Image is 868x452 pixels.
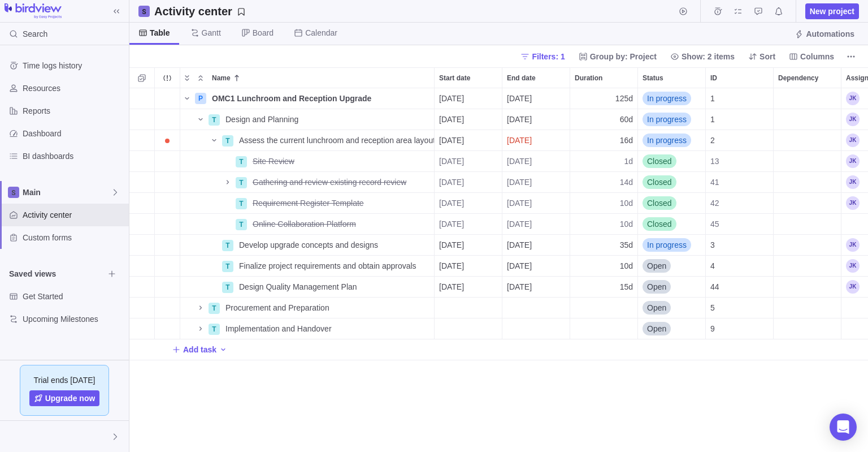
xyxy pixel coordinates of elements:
div: Dependency [774,214,841,235]
div: Johnnie Kuo [846,113,860,126]
div: End date [502,172,570,193]
div: Name [180,235,435,256]
span: Sort [744,49,780,64]
a: Upgrade now [29,390,100,406]
div: Start date [435,298,502,318]
div: In progress [638,109,705,130]
div: Start date [435,151,502,172]
div: Status [638,88,706,109]
span: Custom forms [23,232,124,243]
span: Open [647,260,666,272]
div: Closed [638,151,705,171]
div: Duration [570,318,638,339]
div: Trouble indication [155,151,180,172]
div: T [236,156,247,167]
div: Status [638,109,706,130]
a: Notifications [771,8,787,18]
span: Save your current layout and filters as a View [150,3,250,19]
div: Name [180,88,435,109]
span: Closed [647,156,672,167]
div: Dependency [774,130,841,151]
span: 2 [710,135,715,146]
span: In progress [647,135,687,146]
div: Johnnie Kuo [846,154,860,168]
div: ID [706,130,774,151]
div: T [222,261,233,272]
span: Develop upgrade concepts and designs [239,239,378,251]
div: Open Intercom Messenger [830,414,857,441]
span: Filters: 1 [532,51,565,62]
div: End date [502,256,570,277]
div: Duration [570,298,638,318]
span: [DATE] [439,197,464,209]
div: End date [502,109,570,130]
span: Closed [647,197,672,209]
span: Search [23,28,47,40]
span: Group by: Project [574,49,661,64]
span: [DATE] [507,281,532,292]
div: Trouble indication [155,277,180,298]
div: End date [502,130,570,151]
span: Dashboard [23,128,124,139]
span: 15d [620,281,633,292]
span: In progress [647,93,687,104]
div: 45 [706,214,773,234]
span: Add task [172,342,216,358]
div: Dependency [774,298,841,318]
span: Calendar [305,27,337,38]
div: 9 [706,318,773,339]
span: 13 [710,156,719,167]
div: Dependency [774,277,841,298]
span: New project [810,6,854,17]
img: logo [5,3,62,19]
h2: Activity center [154,3,232,19]
span: Resources [23,83,124,94]
span: Notifications [771,3,787,19]
span: Finalize project requirements and obtain approvals [239,260,416,272]
div: In progress [638,235,705,255]
div: Start date [435,193,502,214]
div: Status [638,214,706,235]
div: Name [180,172,435,193]
span: [DATE] [507,114,532,125]
span: [DATE] [507,177,532,188]
span: More actions [843,49,859,64]
span: 1 [710,114,715,125]
div: Assess the current lunchroom and reception area layout [235,130,434,150]
div: Name [180,277,435,298]
span: [DATE] [439,114,464,125]
span: End date [507,72,536,84]
span: Dependency [778,72,818,84]
div: Gathering and review existing record review [248,172,434,192]
div: Open [638,277,705,297]
div: Johnnie Kuo [7,430,20,444]
span: Implementation and Handover [225,323,332,334]
div: End date [502,88,570,109]
span: Status [643,72,663,84]
div: Requirement Register Template [248,193,434,213]
div: ID [706,235,774,256]
div: Name [180,193,435,214]
span: Closed [647,177,672,188]
div: End date [502,68,570,88]
span: [DATE] [439,260,464,272]
span: Design Quality Management Plan [239,281,357,292]
span: Board [253,27,274,38]
span: Saved views [9,268,104,279]
div: Open [638,298,705,318]
span: 125d [615,93,633,104]
div: Trouble indication [155,256,180,277]
span: Design and Planning [225,114,298,125]
div: Status [638,172,706,193]
div: Open [638,256,705,276]
div: Start date [435,277,502,298]
div: Status [638,318,706,339]
span: Upgrade now [45,393,96,404]
div: Start date [435,130,502,151]
div: In progress [638,130,705,150]
span: Duration [575,72,602,84]
span: [DATE] [439,281,464,292]
div: End date [502,193,570,214]
div: Trouble indication [155,88,180,109]
span: 14d [620,177,633,188]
